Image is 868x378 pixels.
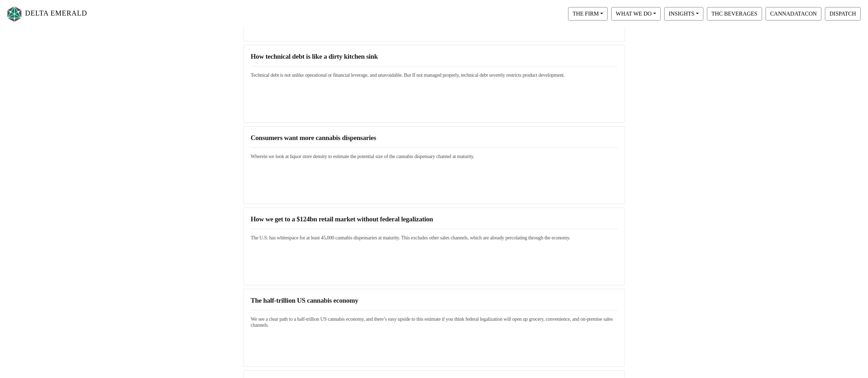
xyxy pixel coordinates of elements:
[251,296,618,328] a: The half-trillion US cannabis economyWe see a clear path to a half-trillion US cannabis economy, ...
[251,235,618,241] h5: The U.S. has whitespace for at least 45,000 cannabis dispensaries at maturity. This excludes othe...
[825,7,861,21] button: DISPATCH
[764,10,823,16] a: CANNADATACON
[611,7,661,21] button: WHAT WE DO
[251,296,618,304] h3: The half-trillion US cannabis economy
[823,10,862,16] a: DISPATCH
[251,153,618,159] h5: Wherein we look at liquor store density to estimate the potential size of the cannabis dispensary...
[707,7,762,21] button: THC BEVERAGES
[251,52,618,78] a: How technical debt is like a dirty kitchen sinkTechnical debt is not unlike operational or financ...
[251,134,618,159] a: Consumers want more cannabis dispensariesWherein we look at liquor store density to estimate the ...
[251,134,618,142] h3: Consumers want more cannabis dispensaries
[251,215,618,241] a: How we get to a $124bn retail market without federal legalizationThe U.S. has whitespace for at l...
[705,10,764,16] a: THC BEVERAGES
[251,52,618,60] h3: How technical debt is like a dirty kitchen sink
[251,316,618,328] h5: We see a clear path to a half-trillion US cannabis economy, and there’s easy upside to this estim...
[568,7,608,21] button: THE FIRM
[6,3,87,25] a: DELTA EMERALD
[766,7,821,21] button: CANNADATACON
[664,7,703,21] button: INSIGHTS
[251,72,618,78] h5: Technical debt is not unlike operational or financial leverage, and unavoidable. But If not manag...
[6,5,23,23] img: Logo
[251,215,618,223] h3: How we get to a $124bn retail market without federal legalization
